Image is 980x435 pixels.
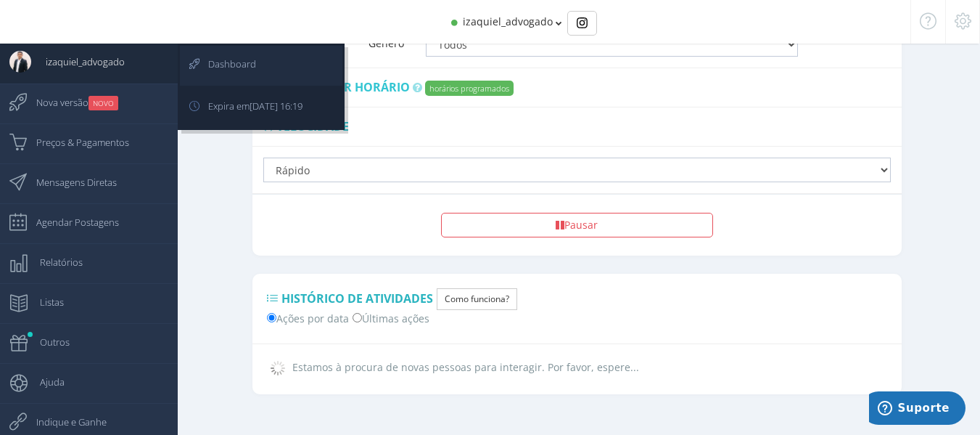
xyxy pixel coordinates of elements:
[25,324,70,360] span: Outros
[437,288,517,310] button: Como funciona?
[869,391,965,428] iframe: Abre um widget para que você possa encontrar mais informações
[180,46,342,86] a: Dashboard
[22,84,118,121] span: Nova versão
[25,364,65,400] span: Ajuda
[353,313,362,322] input: Últimas ações
[25,284,64,320] span: Listas
[441,213,713,237] button: Pausar
[88,96,118,110] small: NOVO
[271,361,285,375] img: loader.gif
[353,310,429,325] label: Últimas ações
[276,79,410,95] span: Programar horário
[31,44,125,80] span: izaquiel_advogado
[267,313,276,322] input: Ações por data
[463,15,553,28] span: izaquiel_advogado
[22,164,117,200] span: Mensagens Diretas
[25,244,83,280] span: Relatórios
[250,99,302,113] span: [DATE] 16:19
[292,357,660,378] div: Estamos à procura de novas pessoas para interagir. Por favor, espere...
[180,88,342,128] a: Expira em[DATE] 16:19
[22,124,129,160] span: Preços & Pagamentos
[194,46,256,82] span: Dashboard
[281,290,433,306] span: Histórico de Atividades
[577,17,588,28] img: Instagram_simple_icon.svg
[425,81,514,96] label: horários programados
[194,88,302,124] span: Expira em
[9,51,31,73] img: User Image
[567,11,597,36] div: Basic example
[22,204,119,240] span: Agendar Postagens
[267,310,349,325] label: Ações por data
